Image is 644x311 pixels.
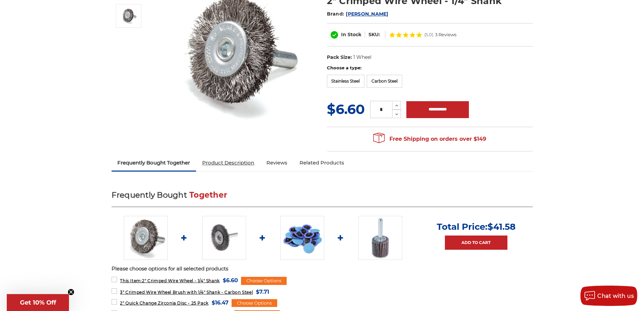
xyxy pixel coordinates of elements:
[112,265,533,273] p: Please choose options for all selected products
[327,101,365,117] span: $6.60
[189,190,227,200] span: Together
[256,287,269,296] span: $7.71
[353,54,372,61] dd: 1 Wheel
[124,216,168,260] img: Crimped Wire Wheel with Shank
[327,65,533,71] label: Choose a type:
[212,298,229,307] span: $16.47
[437,221,516,232] p: Total Price:
[196,155,260,170] a: Product Description
[580,286,637,306] button: Chat with us
[260,155,293,170] a: Reviews
[120,290,253,295] span: 3" Crimped Wire Wheel Brush with 1/4" Shank - Carbon Steel
[232,299,277,307] div: Choose Options
[368,31,380,38] dt: SKU:
[20,299,56,306] span: Get 10% Off
[120,7,137,24] img: Crimped Wire Wheel with Shank
[435,32,456,37] span: 3 Reviews
[7,294,69,311] div: Get 10% OffClose teaser
[373,132,486,146] span: Free Shipping on orders over $149
[445,236,507,250] a: Add to Cart
[327,11,344,17] span: Brand:
[223,276,238,285] span: $6.60
[112,155,196,170] a: Frequently Bought Together
[341,31,361,38] span: In Stock
[120,278,142,283] strong: This Item:
[68,289,74,295] button: Close teaser
[120,278,219,283] span: 2" Crimped Wire Wheel - 1/4" Shank
[424,32,433,37] span: (5.0)
[293,155,350,170] a: Related Products
[346,11,388,17] a: [PERSON_NAME]
[112,190,187,200] span: Frequently Bought
[597,293,634,299] span: Chat with us
[120,301,208,306] span: 2" Quick Change Zirconia Disc - 25 Pack
[241,277,287,285] div: Choose Options
[327,54,352,61] dt: Pack Size:
[487,221,516,232] span: $41.58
